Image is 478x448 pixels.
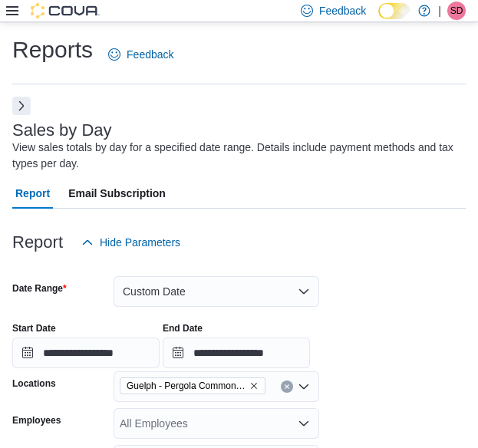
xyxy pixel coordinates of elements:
button: Custom Date [114,276,319,307]
button: Clear input [281,380,293,393]
h1: Reports [12,35,93,65]
img: Cova [31,3,100,18]
span: Guelph - Pergola Commons - Fire & Flower [120,377,265,394]
div: View sales totals by day for a specified date range. Details include payment methods and tax type... [12,140,458,172]
button: Open list of options [298,380,310,393]
p: | [438,2,441,20]
span: Email Subscription [68,178,166,209]
button: Remove Guelph - Pergola Commons - Fire & Flower from selection in this group [249,381,259,390]
button: Open list of options [298,417,310,430]
span: Report [15,178,50,209]
span: Feedback [127,47,173,62]
span: Dark Mode [378,19,379,20]
button: Next [12,97,31,115]
h3: Report [12,233,63,252]
h3: Sales by Day [12,121,112,140]
label: End Date [163,322,203,334]
label: Locations [12,377,56,390]
input: Dark Mode [378,3,410,19]
span: SD [450,2,463,20]
label: Employees [12,414,61,427]
span: Guelph - Pergola Commons - Fire & Flower [127,378,246,394]
div: Sarah Dunlop [447,2,466,20]
label: Start Date [12,322,56,334]
input: Press the down key to open a popover containing a calendar. [163,338,310,368]
a: Feedback [102,39,180,70]
button: Hide Parameters [75,227,186,258]
span: Hide Parameters [100,235,180,250]
label: Date Range [12,282,67,295]
span: Feedback [319,3,366,18]
input: Press the down key to open a popover containing a calendar. [12,338,160,368]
